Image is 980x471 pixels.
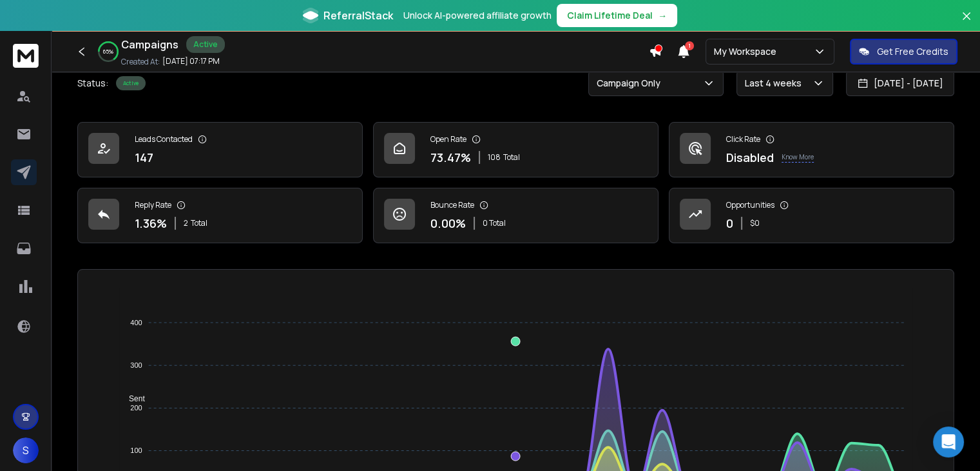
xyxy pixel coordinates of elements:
span: ReferralStack [323,8,393,23]
span: Sent [119,394,145,403]
tspan: 400 [131,319,142,326]
a: Open Rate73.47%108Total [373,122,658,177]
p: My Workspace [714,45,782,58]
p: Open Rate [430,134,466,145]
p: 65 % [103,48,113,55]
tspan: 200 [131,404,142,412]
p: Opportunities [726,200,774,210]
p: Get Free Credits [877,45,948,58]
span: → [658,9,667,22]
span: Total [191,218,207,228]
a: Leads Contacted147 [77,122,363,177]
p: 0 Total [483,218,506,228]
a: Click RateDisabledKnow More [669,122,954,177]
p: 0 [726,214,733,232]
h1: Campaigns [121,37,178,52]
span: 108 [488,152,501,163]
p: 73.47 % [430,148,471,166]
p: Disabled [726,148,774,166]
button: S [13,437,39,463]
p: [DATE] 07:17 PM [162,56,220,66]
p: 0.00 % [430,214,466,232]
a: Reply Rate1.36%2Total [77,188,363,243]
span: 2 [184,218,188,228]
div: Active [116,76,146,90]
p: Status: [77,77,108,90]
span: Total [503,152,520,163]
p: Created At: [121,57,160,67]
tspan: 100 [131,446,142,454]
a: Opportunities0$0 [669,188,954,243]
p: Click Rate [726,134,760,145]
p: Last 4 weeks [745,77,807,90]
p: 1.36 % [135,214,167,232]
p: Unlock AI-powered affiliate growth [403,9,552,22]
p: Leads Contacted [135,134,193,145]
div: Active [186,36,225,53]
p: Bounce Rate [430,200,474,210]
p: 147 [135,148,153,166]
tspan: 300 [131,361,142,369]
button: Close banner [958,8,975,39]
p: $ 0 [750,218,760,228]
button: [DATE] - [DATE] [846,70,954,96]
a: Bounce Rate0.00%0 Total [373,188,658,243]
p: Know More [782,152,814,163]
button: Get Free Credits [850,39,957,65]
div: Open Intercom Messenger [933,426,964,457]
p: Reply Rate [135,200,171,210]
p: Campaign Only [597,77,666,90]
button: Claim Lifetime Deal→ [557,4,677,27]
span: 1 [685,41,694,50]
